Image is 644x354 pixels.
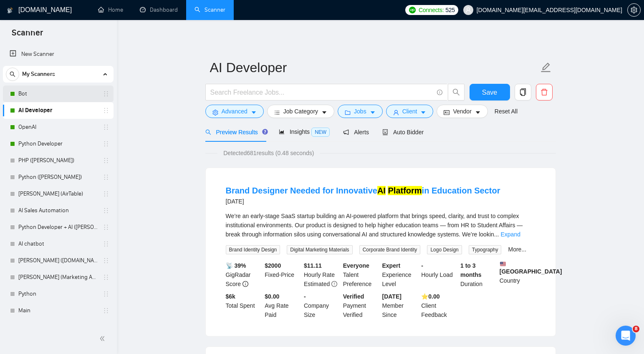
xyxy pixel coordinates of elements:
b: Everyone [343,262,369,269]
span: double-left [99,334,108,343]
iframe: Intercom live chat [616,326,636,346]
span: holder [103,241,109,247]
span: Job Category [283,107,318,116]
img: upwork-logo.png [409,7,416,13]
input: Search Freelance Jobs... [210,87,433,98]
input: Scanner name... [210,57,539,78]
span: Detected 681 results (0.48 seconds) [217,148,320,158]
span: info-circle [242,281,248,287]
a: Main [18,302,98,319]
div: Experience Level [381,261,420,289]
a: Python Developer + AI ([PERSON_NAME]) [18,219,98,236]
a: AI Різне [18,319,98,336]
span: idcard [444,109,450,115]
span: holder [103,291,109,297]
span: notification [343,129,349,135]
span: Alerts [343,129,369,136]
span: Logo Design [427,245,462,254]
span: folder [345,109,351,115]
button: settingAdvancedcaret-down [205,105,264,118]
span: setting [628,7,640,13]
span: Client [402,107,417,116]
span: caret-down [321,109,327,115]
span: Jobs [354,107,366,116]
a: Expand [500,231,520,238]
div: Hourly Rate [302,261,341,289]
mark: AI [377,186,386,195]
a: Reset All [495,107,518,116]
b: - [421,262,423,269]
span: exclamation-circle [331,281,337,287]
b: $ 11.11 [304,262,322,269]
button: search [448,84,465,100]
span: Typography [469,245,502,254]
span: holder [103,274,109,281]
span: 525 [445,5,455,15]
div: Talent Preference [341,261,381,289]
span: copy [515,88,531,96]
div: Country [498,261,537,289]
a: Python ([PERSON_NAME]) [18,169,98,186]
img: 🇺🇸 [500,261,506,267]
div: We’re an early-stage SaaS startup building an AI-powered platform that brings speed, clarity, and... [226,211,535,239]
span: edit [540,62,551,73]
span: We’re an early-stage SaaS startup building an AI-powered platform that brings speed, clarity, and... [226,213,523,238]
a: [PERSON_NAME] ([DOMAIN_NAME] - Zapier - Jotform) [18,252,98,269]
img: logo [7,4,13,17]
span: bars [274,109,280,115]
a: AI Sales Automation [18,202,98,219]
span: search [205,129,211,135]
span: Brand Identity Design [226,245,280,254]
div: Total Spent [224,292,263,319]
b: 📡 39% [226,262,246,269]
span: setting [212,109,218,115]
b: Expert [382,262,401,269]
span: holder [103,224,109,231]
span: Estimated [304,281,330,287]
a: Python [18,286,98,302]
button: search [6,68,19,81]
button: barsJob Categorycaret-down [267,105,334,118]
div: Member Since [381,292,420,319]
span: Connects: [419,5,444,15]
span: caret-down [251,109,257,115]
div: Hourly Load [419,261,459,289]
span: My Scanners [22,66,55,83]
a: AI Developer [18,102,98,119]
div: Avg Rate Paid [263,292,302,319]
a: PHP ([PERSON_NAME]) [18,152,98,169]
b: [DATE] [382,293,402,300]
span: holder [103,107,109,114]
a: dashboardDashboard [140,6,178,13]
a: homeHome [98,6,123,13]
div: Tooltip anchor [261,128,269,136]
li: New Scanner [3,46,114,63]
span: caret-down [475,109,481,115]
b: 1 to 3 months [460,262,482,278]
span: Vendor [453,107,471,116]
div: Fixed-Price [263,261,302,289]
button: folderJobscaret-down [338,105,383,118]
b: $0.00 [265,293,279,300]
span: Preview Results [205,129,265,136]
span: Auto Bidder [382,129,424,136]
mark: Platform [388,186,422,195]
span: caret-down [370,109,376,115]
span: 8 [633,326,639,332]
span: Save [482,87,497,98]
a: Brand Designer Needed for InnovativeAI Platformin Education Sector [226,186,500,195]
a: [PERSON_NAME] (Marketing Automation) [18,269,98,286]
b: $ 6k [226,293,235,300]
a: AI chatbot [18,236,98,252]
button: delete [536,84,553,100]
div: Company Size [302,292,341,319]
span: area-chart [279,129,285,135]
a: New Scanner [10,46,107,63]
button: setting [627,3,641,17]
button: Save [470,84,510,100]
div: Client Feedback [419,292,459,319]
span: Scanner [5,27,50,44]
span: search [6,71,19,77]
span: holder [103,257,109,264]
b: [GEOGRAPHIC_DATA] [500,261,562,275]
